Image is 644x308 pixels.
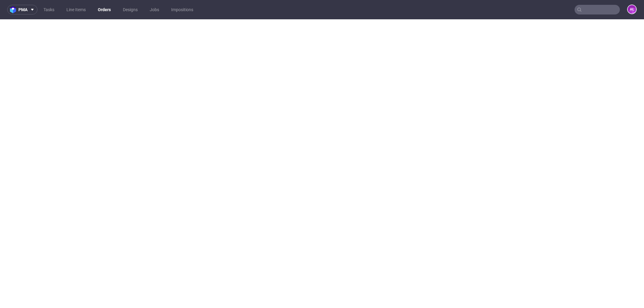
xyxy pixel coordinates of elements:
span: pma [18,8,27,12]
a: Jobs [146,5,163,14]
img: logo [10,6,18,13]
a: Designs [119,5,141,14]
a: Tasks [40,5,58,14]
a: Impositions [168,5,197,14]
a: Orders [94,5,114,14]
button: pma [7,5,37,14]
figcaption: AŁ [628,5,636,14]
a: Line Items [63,5,89,14]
